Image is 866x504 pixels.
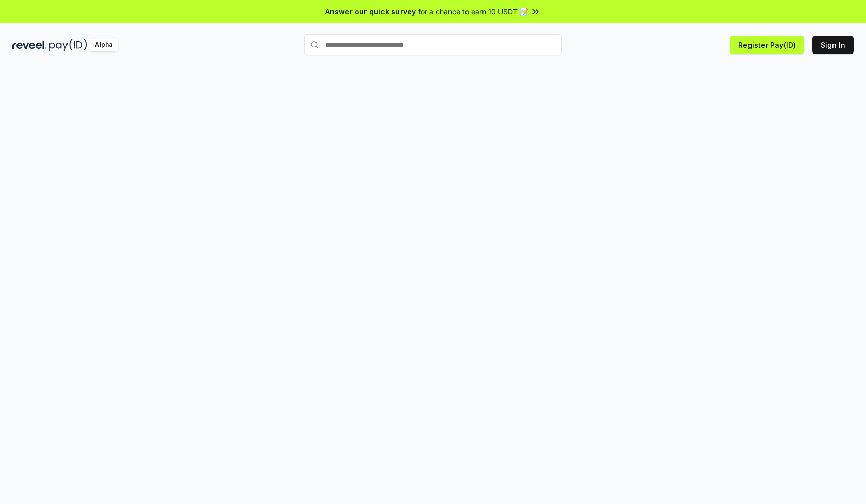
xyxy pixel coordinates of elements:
[812,36,854,54] button: Sign In
[325,6,416,17] span: Answer our quick survey
[730,36,804,54] button: Register Pay(ID)
[12,39,47,51] img: reveel_dark
[89,39,118,51] div: Alpha
[49,39,87,51] img: pay_id
[418,6,528,17] span: for a chance to earn 10 USDT 📝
